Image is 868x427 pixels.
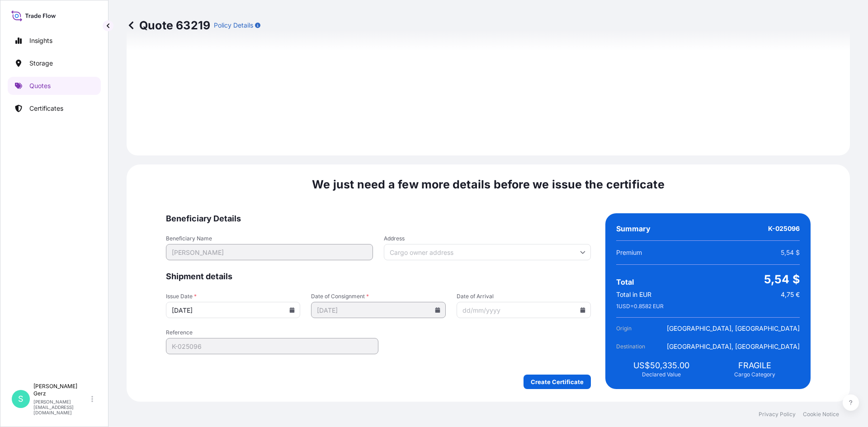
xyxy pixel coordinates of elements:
button: Create Certificate [524,375,591,389]
a: Cookie Notice [803,411,839,418]
span: Date of Arrival [457,293,591,300]
input: dd/mm/yyyy [166,302,300,318]
p: [PERSON_NAME][EMAIL_ADDRESS][DOMAIN_NAME] [33,399,90,415]
span: Destination [616,342,667,351]
p: [PERSON_NAME] Gerz [33,383,90,397]
span: 1 USD = 0.8582 EUR [616,303,664,310]
input: dd/mm/yyyy [311,302,445,318]
a: Quotes [8,77,101,95]
a: Storage [8,54,101,72]
span: Total [616,277,634,286]
span: Beneficiary Name [166,235,373,242]
span: [GEOGRAPHIC_DATA], [GEOGRAPHIC_DATA] [667,324,800,333]
input: dd/mm/yyyy [457,302,591,318]
span: We just need a few more details before we issue the certificate [312,177,665,192]
input: Cargo owner address [384,244,591,260]
p: Create Certificate [531,377,584,386]
span: Origin [616,324,667,333]
a: Certificates [8,99,101,117]
p: Policy Details [214,21,253,30]
span: K-025096 [768,224,800,233]
p: Certificates [29,104,63,113]
span: US$50,335.00 [633,360,689,371]
p: Insights [29,36,52,45]
span: 5,54 $ [764,272,800,286]
p: Storage [29,59,53,68]
span: Summary [616,224,651,233]
span: Premium [616,248,642,257]
a: Insights [8,32,101,50]
span: Reference [166,329,378,336]
span: Shipment details [166,271,591,282]
span: Cargo Category [734,371,775,378]
span: Date of Consignment [311,293,445,300]
p: Quote 63219 [127,18,210,33]
a: Privacy Policy [759,411,796,418]
span: S [18,394,24,404]
span: [GEOGRAPHIC_DATA], [GEOGRAPHIC_DATA] [667,342,800,351]
input: Your internal reference [166,338,378,354]
span: FRAGILE [738,360,771,371]
span: Issue Date [166,293,300,300]
span: Beneficiary Details [166,213,591,224]
span: Total in EUR [616,290,651,299]
span: 5,54 $ [781,248,800,257]
span: Address [384,235,591,242]
span: Declared Value [642,371,681,378]
span: 4,75 € [781,290,800,299]
p: Quotes [29,81,51,90]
